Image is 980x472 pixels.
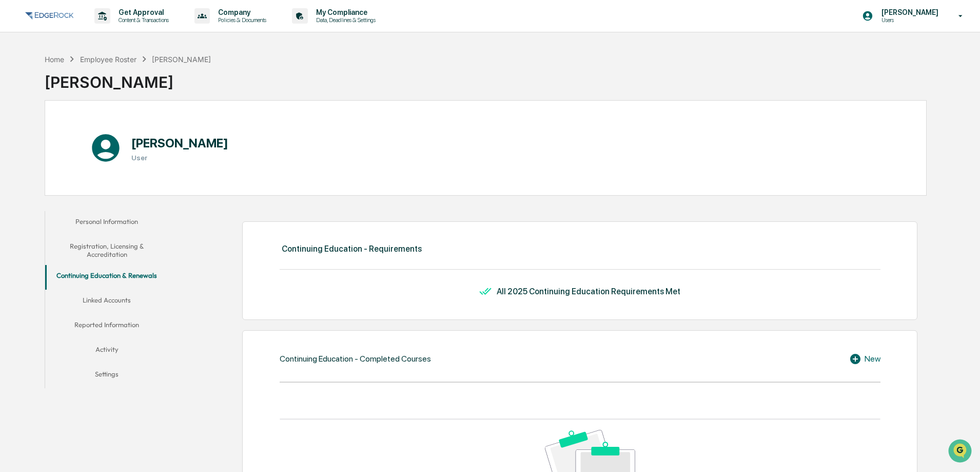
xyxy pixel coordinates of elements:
a: Powered byPylon [72,174,124,182]
p: Content & Transactions [110,16,174,24]
div: Continuing Education - Requirements [282,244,422,254]
p: Company [210,8,271,16]
p: Policies & Documents [210,16,271,24]
div: We're available if you need us! [35,89,130,97]
a: 🖐️Preclearance [6,125,70,144]
div: New [849,353,880,365]
h1: [PERSON_NAME] [131,136,228,150]
div: Start new chat [35,79,168,89]
a: 🗄️Attestations [70,125,131,144]
h3: User [131,154,228,162]
div: Continuing Education - Completed Courses [280,354,431,364]
div: 🖐️ [10,130,18,139]
div: 🗄️ [74,130,83,139]
span: Pylon [102,174,124,182]
p: How can we help? [10,22,187,38]
span: Preclearance [21,129,66,140]
div: [PERSON_NAME] [45,65,211,91]
p: [PERSON_NAME] [873,8,944,16]
p: Get Approval [110,8,174,16]
button: Continuing Education & Renewals [45,265,168,290]
a: 🔎Data Lookup [6,145,69,163]
button: Reported Information [45,314,168,339]
button: Settings [45,364,168,388]
p: Users [873,16,944,24]
div: All 2025 Continuing Education Requirements Met [497,287,680,296]
span: Data Lookup [21,149,65,159]
div: 🔎 [10,150,18,158]
button: Personal Information [45,211,168,236]
img: logo [25,10,74,22]
div: secondary tabs example [45,211,168,388]
span: Attestations [85,129,127,140]
button: Activity [45,339,168,364]
div: Employee Roster [80,55,136,64]
p: My Compliance [308,8,381,16]
div: [PERSON_NAME] [152,55,211,64]
button: Registration, Licensing & Accreditation [45,236,168,265]
button: Linked Accounts [45,290,168,314]
p: Data, Deadlines & Settings [308,16,381,24]
iframe: Open customer support [947,438,975,466]
button: Start new chat [174,82,187,94]
div: Home [45,55,64,64]
img: 1746055101610-c473b297-6a78-478c-a979-82029cc54cd1 [10,79,29,97]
